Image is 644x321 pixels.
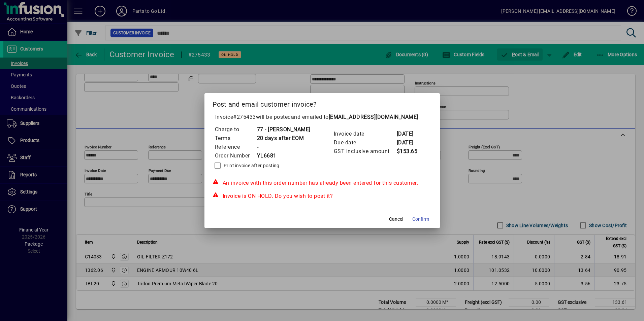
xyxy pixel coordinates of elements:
h2: Post and email customer invoice? [204,93,440,113]
span: Confirm [412,216,429,223]
label: Print invoice after posting [222,162,280,169]
td: $153.65 [396,147,423,156]
td: Reference [215,143,257,151]
span: Cancel [389,216,403,223]
td: Terms [215,134,257,143]
td: YL6681 [257,151,311,160]
td: GST inclusive amount [333,147,396,156]
td: 77 - [PERSON_NAME] [257,125,311,134]
button: Confirm [410,213,432,225]
span: and emailed to [291,114,418,120]
td: [DATE] [396,130,423,138]
button: Cancel [385,213,407,225]
td: 20 days after EOM [257,134,311,143]
td: Order Number [215,151,257,160]
td: Due date [333,138,396,147]
b: [EMAIL_ADDRESS][DOMAIN_NAME] [329,114,418,120]
td: Charge to [215,125,257,134]
div: Invoice is ON HOLD. Do you wish to post it? [213,192,432,200]
div: An invoice with this order number has already been entered for this customer. [213,179,432,187]
span: #275433 [233,114,256,120]
td: Invoice date [333,130,396,138]
td: - [257,143,311,151]
p: Invoice will be posted . [213,113,432,121]
td: [DATE] [396,138,423,147]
